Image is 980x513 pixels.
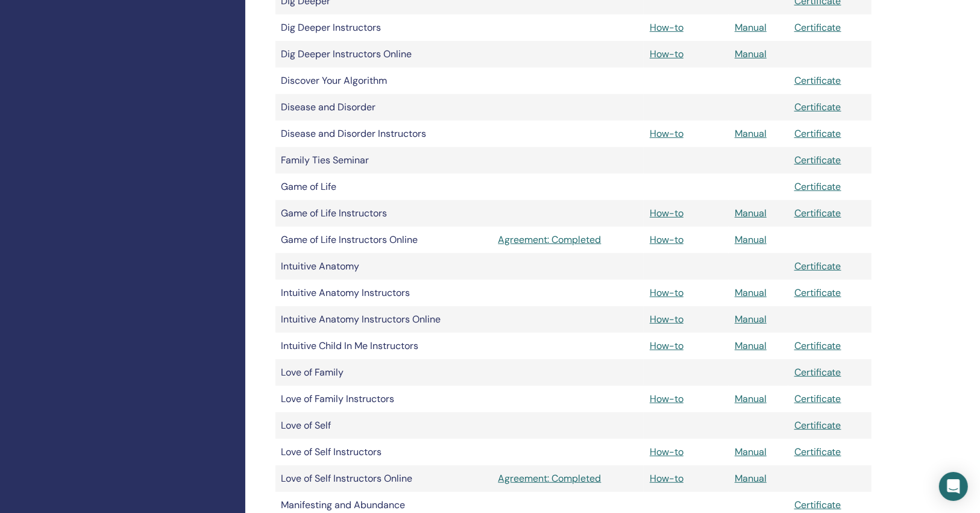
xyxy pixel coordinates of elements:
a: Agreement: Completed [498,471,638,486]
td: Game of Life Instructors [275,200,492,227]
td: Love of Self [275,412,492,439]
a: How-to [650,127,683,140]
a: Certificate [794,366,841,379]
td: Intuitive Child In Me Instructors [275,333,492,359]
a: Manual [735,21,767,34]
td: Disease and Disorder Instructors [275,121,492,147]
a: Certificate [794,339,841,352]
a: Manual [735,339,767,352]
a: How-to [650,472,683,485]
a: Certificate [794,260,841,272]
a: Manual [735,207,767,219]
a: Certificate [794,445,841,458]
td: Intuitive Anatomy [275,253,492,280]
a: Manual [735,127,767,140]
a: How-to [650,207,683,219]
td: Intuitive Anatomy Instructors Online [275,306,492,333]
a: Agreement: Completed [498,233,638,247]
td: Game of Life [275,174,492,200]
td: Discover Your Algorithm [275,68,492,94]
a: Manual [735,286,767,299]
td: Love of Self Instructors [275,439,492,465]
td: Love of Family Instructors [275,386,492,412]
a: Manual [735,392,767,405]
a: Certificate [794,286,841,299]
td: Family Ties Seminar [275,147,492,174]
a: Certificate [794,21,841,34]
a: Manual [735,233,767,246]
a: Certificate [794,154,841,166]
a: Certificate [794,180,841,193]
a: Manual [735,445,767,458]
a: Certificate [794,127,841,140]
a: Certificate [794,101,841,113]
a: Manual [735,313,767,326]
a: How-to [650,445,683,458]
td: Love of Self Instructors Online [275,465,492,492]
a: How-to [650,48,683,60]
a: How-to [650,313,683,326]
a: Certificate [794,207,841,219]
a: How-to [650,233,683,246]
td: Dig Deeper Instructors [275,14,492,41]
a: How-to [650,21,683,34]
td: Disease and Disorder [275,94,492,121]
td: Dig Deeper Instructors Online [275,41,492,68]
a: Manual [735,48,767,60]
a: Certificate [794,392,841,405]
a: How-to [650,339,683,352]
a: Certificate [794,419,841,432]
td: Love of Family [275,359,492,386]
a: How-to [650,286,683,299]
a: How-to [650,392,683,405]
a: Certificate [794,499,841,511]
td: Intuitive Anatomy Instructors [275,280,492,306]
a: Manual [735,472,767,485]
div: Open Intercom Messenger [939,472,968,501]
a: Certificate [794,74,841,87]
td: Game of Life Instructors Online [275,227,492,253]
